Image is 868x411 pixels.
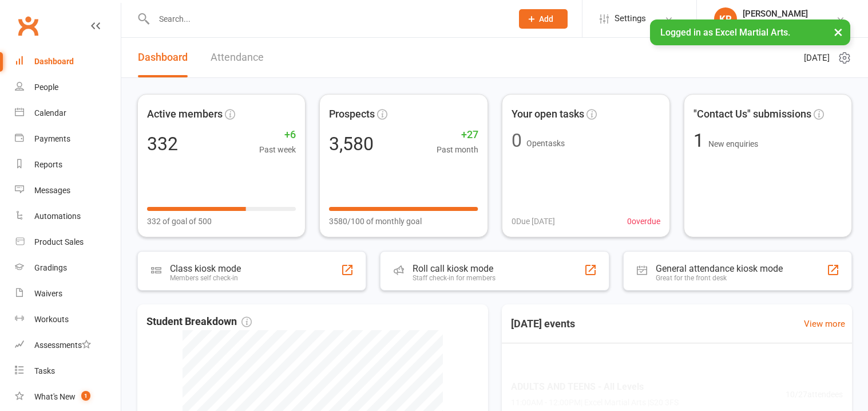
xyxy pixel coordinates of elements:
[15,100,121,126] a: Calendar
[34,392,76,401] div: What's New
[743,19,808,29] div: Excel Martial Arts
[15,152,121,178] a: Reports
[15,281,121,307] a: Waivers
[511,397,679,409] span: 11:00AM - 12:00PM | Excel Martial Arts | S20 3FS
[15,229,121,255] a: Product Sales
[34,186,70,195] div: Messages
[656,263,783,274] div: General attendance kiosk mode
[259,127,296,143] span: +6
[512,215,555,228] span: 0 Due [DATE]
[34,237,84,246] div: Product Sales
[413,274,496,282] div: Staff check-in for members
[34,160,62,169] div: Reports
[329,215,422,228] span: 3580/100 of monthly goal
[708,139,758,148] span: New enquiries
[329,135,374,153] div: 3,580
[693,130,708,151] span: 1
[627,215,660,228] span: 0 overdue
[413,263,496,274] div: Roll call kiosk mode
[15,203,121,229] a: Automations
[34,212,81,221] div: Automations
[34,134,70,143] div: Payments
[34,289,62,298] div: Waivers
[15,307,121,332] a: Workouts
[15,255,121,281] a: Gradings
[170,263,241,274] div: Class kiosk mode
[526,139,565,148] span: Open tasks
[170,274,241,282] div: Members self check-in
[615,6,646,32] span: Settings
[211,38,264,77] a: Attendance
[660,27,790,38] span: Logged in as Excel Martial Arts.
[34,263,67,272] div: Gradings
[147,135,178,153] div: 332
[828,19,849,44] button: ×
[15,126,121,152] a: Payments
[804,51,830,65] span: [DATE]
[519,9,568,29] button: Add
[34,366,55,375] div: Tasks
[539,14,553,24] span: Add
[147,106,223,123] span: Active members
[34,83,58,92] div: People
[34,340,91,350] div: Assessments
[138,38,188,77] a: Dashboard
[150,11,504,27] input: Search...
[15,384,121,410] a: What's New1
[511,379,679,394] span: ADULTS AND TEENS - All Levels
[147,215,212,228] span: 332 of goal of 500
[714,7,737,30] div: KR
[14,11,42,40] a: Clubworx
[502,314,584,334] h3: [DATE] events
[15,178,121,203] a: Messages
[437,143,478,156] span: Past month
[15,358,121,384] a: Tasks
[512,131,522,150] div: 0
[34,108,66,118] div: Calendar
[146,314,252,330] span: Student Breakdown
[743,9,808,19] div: [PERSON_NAME]
[15,75,121,100] a: People
[259,143,296,156] span: Past week
[34,315,69,324] div: Workouts
[34,57,74,66] div: Dashboard
[437,127,478,143] span: +27
[786,388,843,401] span: 10 / 27 attendees
[693,106,811,123] span: "Contact Us" submissions
[15,49,121,75] a: Dashboard
[512,106,584,123] span: Your open tasks
[656,274,783,282] div: Great for the front desk
[329,106,375,123] span: Prospects
[15,332,121,358] a: Assessments
[804,317,845,331] a: View more
[81,391,90,401] span: 1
